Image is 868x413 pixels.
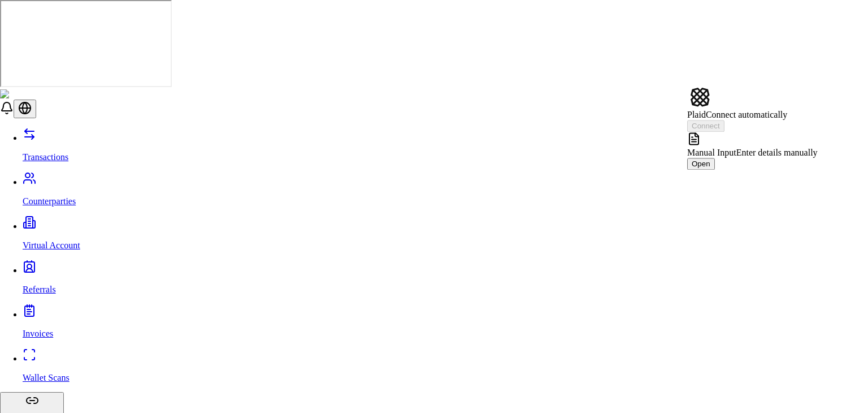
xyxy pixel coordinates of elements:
span: Manual Input [687,148,736,157]
span: Enter details manually [736,148,818,157]
span: Connect automatically [706,110,787,119]
button: Connect [687,120,724,132]
span: Plaid [687,110,706,119]
button: Open [687,158,715,170]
